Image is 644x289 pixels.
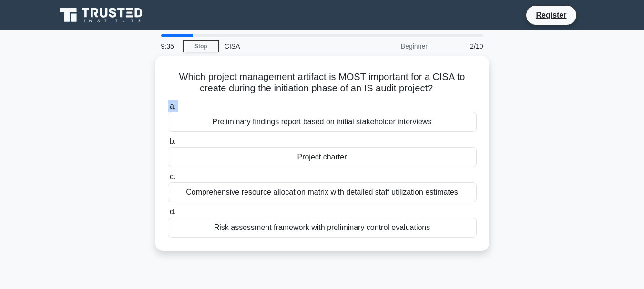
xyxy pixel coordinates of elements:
[530,9,572,21] a: Register
[170,102,176,110] span: a.
[168,182,477,202] div: Comprehensive resource allocation matrix with detailed staff utilization estimates
[155,37,183,56] div: 9:35
[168,218,477,238] div: Risk assessment framework with preliminary control evaluations
[170,172,175,180] span: c.
[350,37,433,56] div: Beginner
[433,37,489,56] div: 2/10
[167,71,478,95] h5: Which project management artifact is MOST important for a CISA to create during the initiation ph...
[168,147,477,167] div: Project charter
[219,37,350,56] div: CISA
[183,40,219,52] a: Stop
[168,112,477,132] div: Preliminary findings report based on initial stakeholder interviews
[170,208,176,216] span: d.
[170,137,176,145] span: b.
